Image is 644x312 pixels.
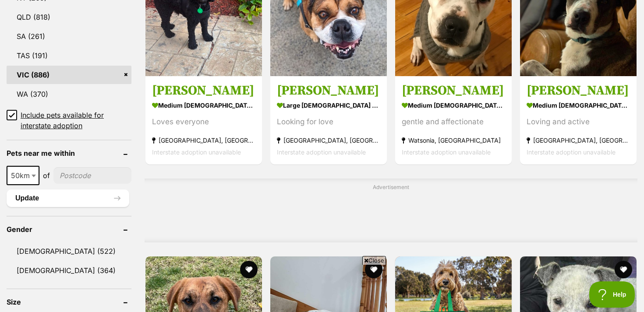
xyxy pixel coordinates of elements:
div: Loves everyone [152,116,255,128]
strong: [GEOGRAPHIC_DATA], [GEOGRAPHIC_DATA] [527,134,630,146]
span: of [43,170,50,181]
strong: medium [DEMOGRAPHIC_DATA] Dog [527,99,630,112]
h3: [PERSON_NAME] [152,82,255,99]
a: [PERSON_NAME] large [DEMOGRAPHIC_DATA] Dog Looking for love [GEOGRAPHIC_DATA], [GEOGRAPHIC_DATA] ... [270,76,387,165]
span: Include pets available for interstate adoption [21,110,131,131]
a: [DEMOGRAPHIC_DATA] (364) [7,261,131,280]
strong: Watsonia, [GEOGRAPHIC_DATA] [402,134,505,146]
button: favourite [240,261,258,278]
span: Interstate adoption unavailable [152,148,241,156]
a: [PERSON_NAME] medium [DEMOGRAPHIC_DATA] Dog Loves everyone [GEOGRAPHIC_DATA], [GEOGRAPHIC_DATA] I... [145,76,262,165]
strong: large [DEMOGRAPHIC_DATA] Dog [277,99,380,112]
header: Pets near me within [7,149,131,157]
div: gentle and affectionate [402,116,505,128]
a: WA (370) [7,85,131,103]
iframe: Help Scout Beacon - Open [589,281,635,308]
a: QLD (818) [7,8,131,26]
a: TAS (191) [7,46,131,65]
header: Size [7,298,131,306]
h3: [PERSON_NAME] [402,82,505,99]
a: [PERSON_NAME] medium [DEMOGRAPHIC_DATA] Dog gentle and affectionate Watsonia, [GEOGRAPHIC_DATA] I... [395,76,512,165]
div: Looking for love [277,116,380,128]
h3: [PERSON_NAME] [277,82,380,99]
span: Close [362,256,386,265]
button: Update [7,189,129,207]
h3: [PERSON_NAME] [527,82,630,99]
a: VIC (886) [7,66,131,84]
span: Interstate adoption unavailable [277,148,366,156]
header: Gender [7,225,131,233]
strong: [GEOGRAPHIC_DATA], [GEOGRAPHIC_DATA] [152,134,255,146]
span: 50km [7,166,39,185]
strong: medium [DEMOGRAPHIC_DATA] Dog [402,99,505,112]
span: 50km [7,169,39,182]
a: Include pets available for interstate adoption [7,110,131,131]
span: Interstate adoption unavailable [527,148,616,156]
span: Interstate adoption unavailable [402,148,491,156]
div: Advertisement [145,179,637,242]
div: Loving and active [527,116,630,128]
strong: medium [DEMOGRAPHIC_DATA] Dog [152,99,255,112]
strong: [GEOGRAPHIC_DATA], [GEOGRAPHIC_DATA] [277,134,380,146]
a: [DEMOGRAPHIC_DATA] (522) [7,242,131,260]
input: postcode [53,167,131,184]
a: [PERSON_NAME] medium [DEMOGRAPHIC_DATA] Dog Loving and active [GEOGRAPHIC_DATA], [GEOGRAPHIC_DATA... [520,76,637,165]
a: SA (261) [7,27,131,46]
button: favourite [615,261,632,278]
iframe: Advertisement [163,268,481,308]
